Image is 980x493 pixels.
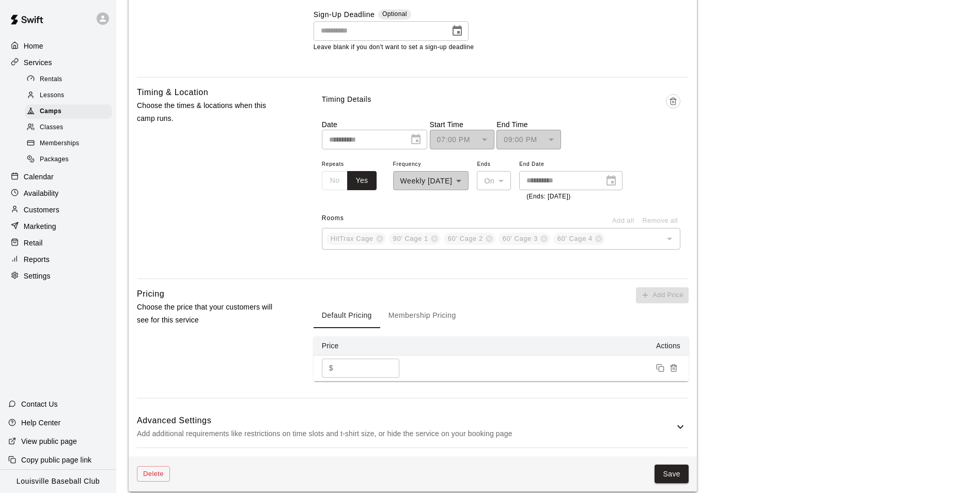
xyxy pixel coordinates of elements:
[314,42,689,53] p: Leave blank if you don't want to set a sign-up deadline
[25,87,116,103] a: Lessons
[314,9,375,21] label: Sign-Up Deadline
[447,21,468,41] button: Choose date
[314,336,417,356] th: Price
[519,158,623,172] span: End Date
[21,399,58,409] p: Contact Us
[25,120,116,136] a: Classes
[137,287,164,301] h6: Pricing
[667,361,680,375] button: Remove price
[25,104,116,120] a: Camps
[322,214,344,222] span: Rooms
[322,171,377,190] div: outlined button group
[40,138,79,149] span: Memberships
[24,254,50,265] p: Reports
[8,169,108,184] a: Calendar
[25,72,112,87] div: Rentals
[21,455,91,465] p: Copy public page link
[8,186,108,201] a: Availability
[40,74,63,85] span: Rentals
[24,41,43,51] p: Home
[137,301,281,327] p: Choose the price that your customers will see for this service
[137,407,689,448] div: Advanced SettingsAdd additional requirements like restrictions on time slots and t-shirt size, or...
[314,303,380,328] button: Default Pricing
[25,120,112,135] div: Classes
[430,119,494,130] p: Start Time
[137,466,170,482] button: Delete
[21,418,60,428] p: Help Center
[40,90,65,101] span: Lessons
[25,152,116,168] a: Packages
[526,192,615,202] p: (Ends: [DATE])
[137,86,208,99] h6: Timing & Location
[655,465,689,484] button: Save
[654,361,667,375] button: Duplicate price
[24,205,59,215] p: Customers
[329,363,333,374] p: $
[40,155,69,165] span: Packages
[8,235,108,251] a: Retail
[24,57,52,68] p: Services
[21,436,77,446] p: View public page
[477,171,511,190] div: On
[380,303,464,328] button: Membership Pricing
[24,238,43,248] p: Retail
[25,152,112,167] div: Packages
[24,188,59,198] p: Availability
[24,221,56,232] p: Marketing
[137,414,674,427] h6: Advanced Settings
[25,88,112,103] div: Lessons
[17,476,100,487] p: Louisville Baseball Club
[25,136,112,151] div: Memberships
[417,336,689,356] th: Actions
[496,119,561,130] p: End Time
[8,202,108,218] a: Customers
[40,122,63,133] span: Classes
[25,71,116,87] a: Rentals
[477,158,511,172] span: Ends
[8,252,108,267] a: Reports
[322,94,371,105] p: Timing Details
[25,104,112,119] div: Camps
[666,94,680,119] span: Delete time
[25,136,116,152] a: Memberships
[8,268,108,284] a: Settings
[382,10,407,18] span: Optional
[322,119,427,130] p: Date
[8,55,108,70] a: Services
[24,271,51,281] p: Settings
[8,219,108,234] a: Marketing
[322,158,385,172] span: Repeats
[40,106,61,117] span: Camps
[347,171,376,190] button: Yes
[393,158,469,172] span: Frequency
[8,38,108,54] a: Home
[137,99,281,125] p: Choose the times & locations when this camp runs.
[137,427,674,440] p: Add additional requirements like restrictions on time slots and t-shirt size, or hide the service...
[24,172,54,182] p: Calendar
